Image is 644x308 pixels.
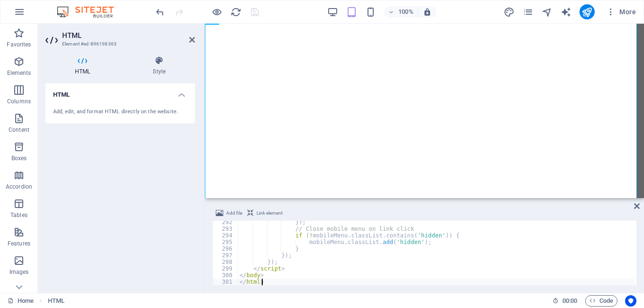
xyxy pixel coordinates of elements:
[8,295,34,307] a: Click to cancel selection. Double-click to open Pages
[48,295,64,307] span: Click to select. Double-click to edit
[46,83,195,100] h4: HTML
[569,297,570,304] span: :
[230,7,241,18] i: Reload page
[53,108,187,116] div: Add, edit, and format HTML directly on the website.
[384,6,418,18] button: 100%
[562,295,577,307] span: 00 00
[606,7,636,17] span: More
[7,98,31,105] p: Columns
[7,69,31,77] p: Elements
[230,6,241,18] button: reload
[602,4,640,19] button: More
[257,208,283,219] span: Link element
[155,7,166,18] i: Undo: Change HTML (Ctrl+Z)
[213,245,239,252] div: 296
[625,295,636,307] button: Usercentrics
[398,6,414,18] h6: 100%
[504,6,515,18] button: design
[213,226,239,232] div: 293
[504,7,515,18] i: Design (Ctrl+Alt+Y)
[552,295,578,307] h6: Session time
[10,211,28,219] p: Tables
[7,41,31,48] p: Favorites
[154,6,166,18] button: undo
[561,7,571,18] i: AI Writer
[123,56,195,76] h4: Style
[226,208,242,219] span: Add file
[523,6,534,18] button: pages
[542,7,552,18] i: Navigator
[542,6,553,18] button: navigator
[6,183,32,190] p: Accordion
[62,40,176,48] h3: Element #ed-896198363
[11,154,27,162] p: Boxes
[213,239,239,245] div: 295
[581,7,592,18] i: Publish
[213,259,239,265] div: 298
[214,208,244,219] button: Add file
[585,295,617,307] button: Code
[9,126,29,134] p: Content
[589,295,613,307] span: Code
[8,240,30,247] p: Features
[9,268,29,276] p: Images
[46,56,123,76] h4: HTML
[423,8,432,16] i: On resize automatically adjust zoom level to fit chosen device.
[48,295,64,307] nav: breadcrumb
[246,208,284,219] button: Link element
[213,252,239,259] div: 297
[213,265,239,272] div: 299
[213,219,239,226] div: 292
[213,279,239,285] div: 301
[62,31,195,40] h2: HTML
[55,6,126,18] img: Editor Logo
[213,272,239,279] div: 300
[580,4,595,19] button: publish
[213,232,239,239] div: 294
[561,6,572,18] button: text_generator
